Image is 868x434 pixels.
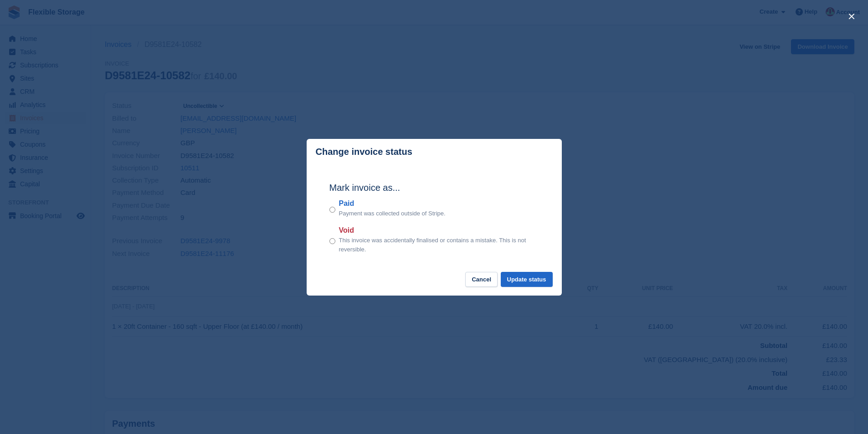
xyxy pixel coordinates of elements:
[316,147,412,157] p: Change invoice status
[339,198,446,209] label: Paid
[339,209,446,218] p: Payment was collected outside of Stripe.
[844,9,859,24] button: close
[329,181,539,194] h2: Mark invoice as...
[339,225,539,236] label: Void
[465,272,498,287] button: Cancel
[501,272,553,287] button: Update status
[339,236,539,254] p: This invoice was accidentally finalised or contains a mistake. This is not reversible.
